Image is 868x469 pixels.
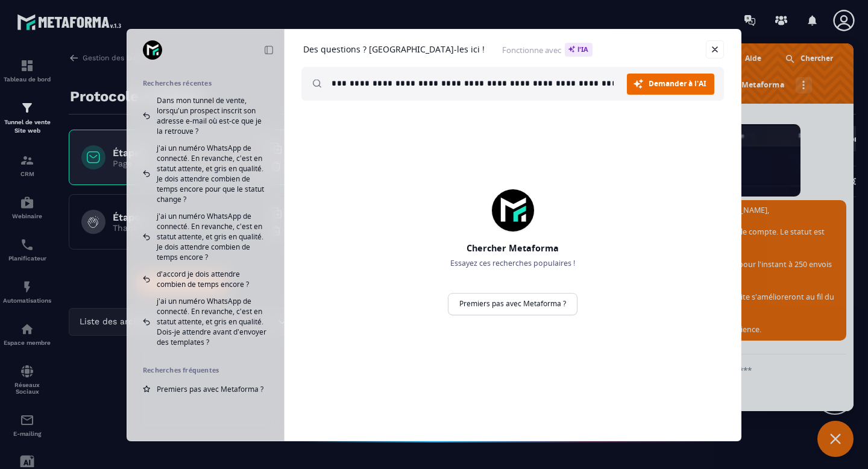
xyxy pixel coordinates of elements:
[157,384,263,394] span: Premiers pas avec Metaforma ?
[303,44,485,55] h1: Des questions ? [GEOGRAPHIC_DATA]-les ici !
[423,242,603,254] h2: Chercher Metaforma
[260,42,277,58] a: Réduire
[706,40,724,58] a: Fermer
[565,43,593,57] span: l'IA
[157,143,268,204] span: j'ai un numéro WhatsApp de connecté. En revanche, c'est en statut attente, et gris en qualité. Je...
[143,366,268,374] h2: Recherches fréquentes
[649,80,706,87] span: Demander à l'AI
[502,43,593,57] span: Fonctionne avec
[448,293,577,315] a: Premiers pas avec Metaforma ?
[157,269,268,289] span: d'accord je dois attendre combien de temps encore ?
[157,296,268,347] span: j'ai un numéro WhatsApp de connecté. En revanche, c'est en statut attente, et gris en qualité. Do...
[157,211,268,262] span: j'ai un numéro WhatsApp de connecté. En revanche, c'est en statut attente, et gris en qualité. Je...
[157,95,268,136] span: Dans mon tunnel de vente, lorsqu'un prospect inscrit son adresse e-mail où est-ce que je la retro...
[423,258,603,269] p: Essayez ces recherches populaires !
[143,79,268,87] h2: Recherches récentes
